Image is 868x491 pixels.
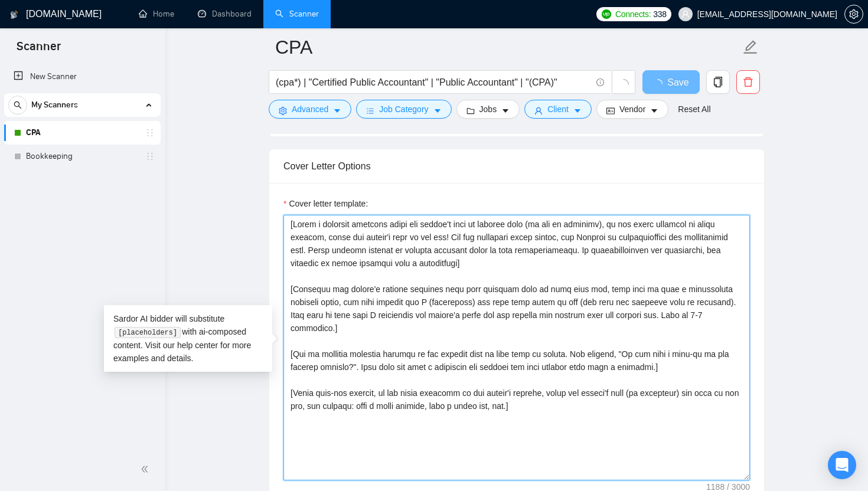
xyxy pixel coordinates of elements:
span: copy [707,77,729,87]
button: setting [844,5,863,24]
span: Save [667,75,688,90]
span: holder [145,128,155,138]
span: caret-down [650,106,658,115]
div: Cover Letter Options [283,149,750,183]
button: settingAdvancedcaret-down [269,100,351,119]
a: searchScanner [275,9,319,19]
a: help center [177,341,218,350]
input: Search Freelance Jobs... [276,75,591,90]
button: barsJob Categorycaret-down [356,100,451,119]
button: userClientcaret-down [524,100,592,119]
span: folder [466,106,475,115]
button: Save [642,70,700,94]
span: setting [845,9,863,19]
span: loading [653,79,667,89]
span: caret-down [501,106,510,115]
li: New Scanner [4,65,161,89]
textarea: Cover letter template: [283,215,750,480]
span: caret-down [433,106,442,115]
a: Bookkeeping [26,145,138,168]
button: delete [736,70,760,94]
span: setting [279,106,287,115]
span: holder [145,152,155,161]
span: user [681,10,690,18]
a: Reset All [678,103,710,116]
span: Client [547,103,569,116]
label: Cover letter template: [283,197,368,210]
div: Open Intercom Messenger [828,451,856,479]
span: caret-down [333,106,341,115]
span: loading [618,79,629,90]
span: double-left [141,463,152,475]
span: idcard [606,106,615,115]
button: folderJobscaret-down [456,100,520,119]
span: search [9,101,27,109]
span: delete [737,77,759,87]
button: search [8,96,27,114]
a: setting [844,9,863,19]
span: Jobs [479,103,497,116]
code: [placeholders] [115,327,180,339]
span: edit [743,40,758,55]
a: CPA [26,121,138,145]
span: bars [366,106,374,115]
a: homeHome [139,9,174,19]
span: 338 [653,8,666,21]
span: My Scanners [31,93,78,117]
span: caret-down [573,106,582,115]
span: Job Category [379,103,428,116]
a: dashboardDashboard [198,9,252,19]
li: My Scanners [4,93,161,168]
img: logo [10,5,18,24]
span: Scanner [7,38,70,63]
div: Sardor AI bidder will substitute with ai-composed content. Visit our for more examples and details. [104,305,272,372]
img: upwork-logo.png [602,9,611,19]
span: user [534,106,543,115]
a: New Scanner [14,65,151,89]
button: copy [706,70,730,94]
span: info-circle [596,78,604,86]
button: idcardVendorcaret-down [596,100,668,119]
span: Connects: [615,8,651,21]
input: Scanner name... [275,32,740,62]
span: Advanced [292,103,328,116]
span: Vendor [619,103,645,116]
